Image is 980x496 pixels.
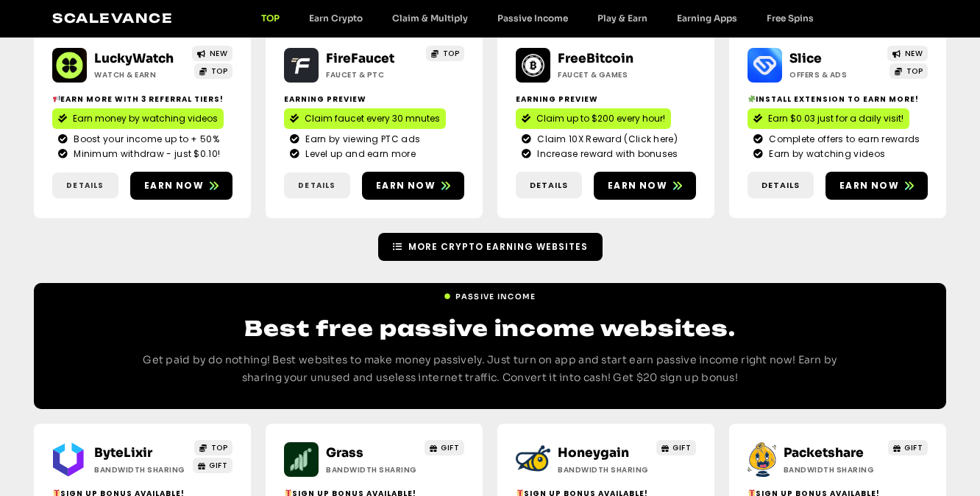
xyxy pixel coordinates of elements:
h2: Best free passive income websites. [137,314,843,343]
h2: Offers & Ads [789,69,881,80]
span: Details [298,180,335,191]
a: TOP [246,13,294,24]
a: GIFT [656,440,697,455]
span: Earn now [376,179,436,192]
span: NEW [905,48,923,59]
a: Play & Earn [583,13,662,24]
span: Earn now [839,179,899,192]
span: Details [530,179,568,192]
span: Level up and earn more [302,147,416,161]
span: Details [66,180,104,191]
a: Grass [326,445,363,461]
span: Passive Income [455,291,536,302]
a: Details [748,172,814,199]
a: Scalevance [52,10,173,26]
h2: Faucet & PTC [326,69,418,80]
span: Claim 10X Reward (Click here) [533,133,678,146]
a: More Crypto earning Websites [378,233,603,261]
span: GIFT [441,442,459,453]
span: TOP [443,48,460,59]
span: GIFT [209,460,227,471]
a: Earn now [825,172,928,200]
h2: Faucet & Games [558,69,650,80]
a: NEW [887,46,928,61]
span: More Crypto earning Websites [408,240,588,254]
span: Details [761,179,800,192]
a: Earning Apps [662,13,752,24]
nav: Menu [246,13,828,24]
h2: Watch & Earn [94,69,186,80]
h2: Bandwidth Sharing [784,464,876,475]
a: TOP [890,63,928,79]
a: Packetshare [784,445,864,461]
a: Details [516,172,582,199]
a: TOP [426,46,464,61]
span: Minimum withdraw - just $0.10! [70,147,220,161]
a: Earn now [130,172,232,200]
a: FireFaucet [326,51,394,66]
h2: Earning Preview [284,94,464,105]
h2: Bandwidth Sharing [326,464,418,475]
a: Claim 10X Reward (Click here) [522,133,690,146]
span: Earn now [608,179,667,192]
a: Earn money by watching videos [52,108,224,129]
h2: Bandwidth Sharing [558,464,650,475]
a: Passive Income [483,13,583,24]
span: NEW [210,48,228,59]
a: LuckyWatch [94,51,174,66]
img: 🧩 [748,95,756,102]
a: Earn $0.03 just for a daily visit! [748,108,909,129]
span: TOP [906,66,923,77]
a: Honeygain [558,445,629,461]
a: GIFT [888,440,928,455]
a: Earn Crypto [294,13,377,24]
a: Passive Income [444,285,536,302]
img: 📢 [53,95,60,102]
span: Earn by viewing PTC ads [302,133,420,146]
span: Claim up to $200 every hour! [536,112,665,125]
a: TOP [194,440,232,455]
a: NEW [192,46,232,61]
span: TOP [211,442,228,453]
a: Details [284,172,350,198]
span: Boost your income up to + 50% [70,133,219,146]
a: TOP [194,63,232,79]
p: Get paid by do nothing! Best websites to make money passively. Just turn on app and start earn pa... [137,352,843,387]
a: GIFT [193,458,233,473]
a: Free Spins [752,13,828,24]
span: Earn by watching videos [765,147,885,161]
h2: Install extension to earn more! [748,94,928,105]
a: Slice [789,51,822,66]
span: TOP [211,66,228,77]
span: Claim faucet every 30 mnutes [305,112,440,125]
span: Complete offers to earn rewards [765,133,920,146]
a: Earn now [594,172,696,200]
span: Earn now [144,179,204,192]
h2: Earn more with 3 referral Tiers! [52,94,232,105]
h2: Bandwidth Sharing [94,464,186,475]
a: Details [52,172,118,198]
span: GIFT [904,442,923,453]
span: Earn money by watching videos [73,112,218,125]
a: Claim faucet every 30 mnutes [284,108,446,129]
a: Claim & Multiply [377,13,483,24]
a: Claim up to $200 every hour! [516,108,671,129]
span: Increase reward with bonuses [533,147,678,161]
a: ByteLixir [94,445,152,461]
a: Earn now [362,172,464,200]
span: GIFT [672,442,691,453]
h2: Earning Preview [516,94,696,105]
a: FreeBitcoin [558,51,633,66]
a: GIFT [425,440,465,455]
span: Earn $0.03 just for a daily visit! [768,112,903,125]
